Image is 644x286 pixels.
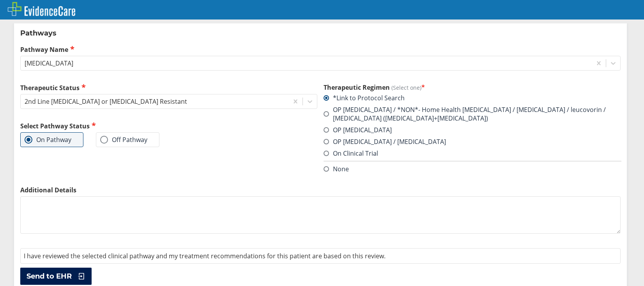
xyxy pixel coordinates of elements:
label: *Link to Protocol Search [324,94,405,102]
h2: Pathways [20,28,621,38]
button: Send to EHR [20,268,92,285]
label: On Pathway [25,136,71,144]
label: Additional Details [20,186,621,194]
h2: Select Pathway Status [20,121,317,130]
label: Pathway Name [20,45,621,54]
span: I have reviewed the selected clinical pathway and my treatment recommendations for this patient a... [24,252,386,260]
label: On Clinical Trial [324,149,378,158]
div: 2nd Line [MEDICAL_DATA] or [MEDICAL_DATA] Resistant [25,97,187,106]
label: OP [MEDICAL_DATA] / [MEDICAL_DATA] [324,137,446,146]
label: Off Pathway [100,136,147,144]
span: (Select one) [391,84,421,91]
span: Send to EHR [27,272,72,281]
label: OP [MEDICAL_DATA] [324,126,392,134]
img: EvidenceCare [8,2,75,16]
h3: Therapeutic Regimen [324,83,621,92]
div: [MEDICAL_DATA] [25,59,73,68]
label: OP [MEDICAL_DATA] / *NON*- Home Health [MEDICAL_DATA] / [MEDICAL_DATA] / leucovorin / [MEDICAL_DA... [324,105,621,123]
label: Therapeutic Status [20,83,317,92]
label: None [324,165,349,173]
